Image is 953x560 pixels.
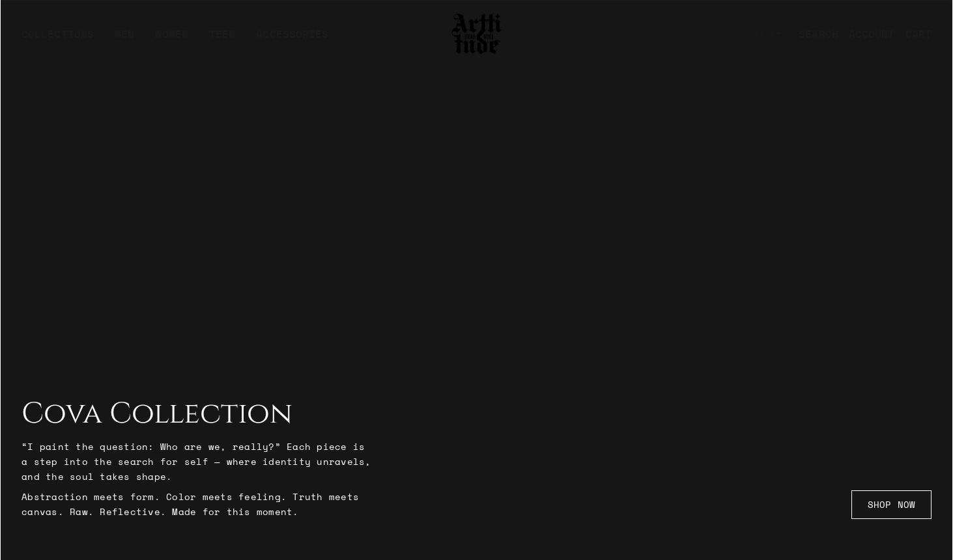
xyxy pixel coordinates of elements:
[451,12,503,56] img: Arttitude
[743,20,789,48] button: USD $
[750,29,775,39] span: USD $
[256,26,328,52] div: ACCESSORIES
[905,26,932,42] div: CART
[788,21,838,47] a: SEARCH
[209,26,235,52] a: TEEN
[155,26,188,52] a: WOMEN
[838,21,895,47] a: ACCOUNT
[21,26,94,52] div: COLLECTIONS
[11,26,339,52] ul: Main navigation
[21,489,373,519] p: Abstraction meets form. Color meets feeling. Truth meets canvas. Raw. Reflective. Made for this m...
[115,26,134,52] a: MEN
[851,490,932,519] a: SHOP NOW
[21,439,373,484] p: “I paint the question: Who are we, really?” Each piece is a step into the search for self — where...
[21,397,373,431] h2: Cova Collection
[895,21,932,47] a: Open cart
